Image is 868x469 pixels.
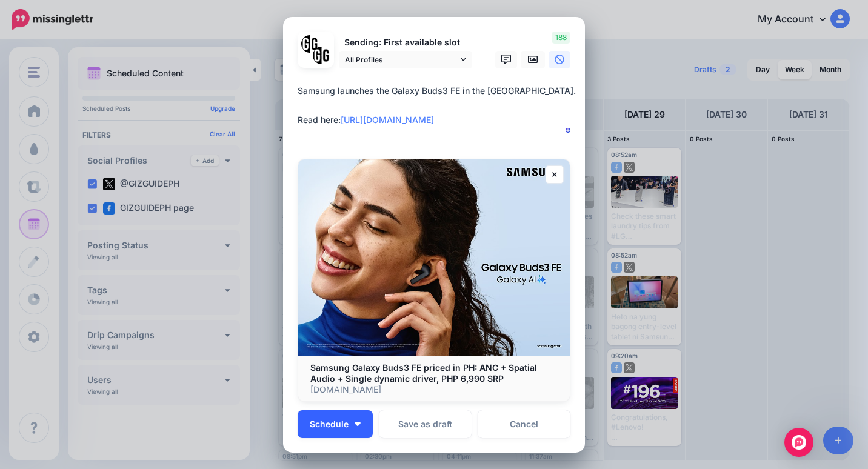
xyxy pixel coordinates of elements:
[310,384,558,395] p: [DOMAIN_NAME]
[313,47,330,64] img: JT5sWCfR-79925.png
[339,51,472,68] a: All Profiles
[355,422,361,426] img: arrow-down-white.png
[298,84,576,142] textarea: To enrich screen reader interactions, please activate Accessibility in Grammarly extension settings
[552,32,570,44] span: 188
[310,420,349,428] span: Schedule
[301,35,319,53] img: 353459792_649996473822713_4483302954317148903_n-bsa138318.png
[298,410,373,438] button: Schedule
[478,410,570,438] a: Cancel
[298,84,576,127] div: Samsung launches the Galaxy Buds3 FE in the [GEOGRAPHIC_DATA]. Read here:
[339,36,472,50] p: Sending: First available slot
[784,428,813,457] div: Open Intercom Messenger
[310,362,537,384] b: Samsung Galaxy Buds3 FE priced in PH: ANC + Spatial Audio + Single dynamic driver, PHP 6,990 SRP
[345,53,458,66] span: All Profiles
[379,410,472,438] button: Save as draft
[298,159,570,356] img: Samsung Galaxy Buds3 FE priced in PH: ANC + Spatial Audio + Single dynamic driver, PHP 6,990 SRP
